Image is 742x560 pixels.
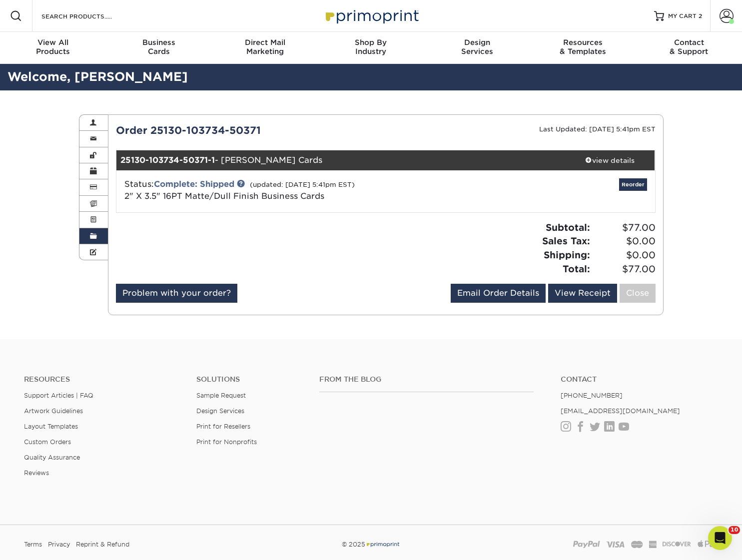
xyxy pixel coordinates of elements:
[548,284,617,303] a: View Receipt
[124,191,324,201] a: 2" X 3.5" 16PT Matte/Dull Finish Business Cards
[729,526,740,534] span: 10
[365,541,400,548] img: Primoprint
[321,5,421,26] img: Primoprint
[24,423,78,430] a: Layout Templates
[544,249,590,260] strong: Shipping:
[593,234,656,248] span: $0.00
[561,375,718,384] a: Contact
[565,150,655,170] a: view details
[424,32,530,64] a: DesignServices
[636,38,742,47] span: Contact
[106,38,212,47] span: Business
[542,235,590,246] strong: Sales Tax:
[539,125,656,133] small: Last Updated: [DATE] 5:41pm EST
[561,407,680,415] a: [EMAIL_ADDRESS][DOMAIN_NAME]
[319,375,534,384] h4: From the Blog
[108,123,386,138] div: Order 25130-103734-50371
[196,407,244,415] a: Design Services
[250,181,355,188] small: (updated: [DATE] 5:41pm EST)
[24,438,71,446] a: Custom Orders
[424,38,530,56] div: Services
[318,32,424,64] a: Shop ByIndustry
[424,38,530,47] span: Design
[593,221,656,235] span: $77.00
[116,150,565,170] div: - [PERSON_NAME] Cards
[24,392,93,399] a: Support Articles | FAQ
[24,407,83,415] a: Artwork Guidelines
[24,454,80,461] a: Quality Assurance
[196,423,250,430] a: Print for Resellers
[106,32,212,64] a: BusinessCards
[212,38,318,47] span: Direct Mail
[196,392,246,399] a: Sample Request
[196,438,257,446] a: Print for Nonprofits
[708,526,732,550] iframe: Intercom live chat
[546,222,590,233] strong: Subtotal:
[24,375,181,384] h4: Resources
[530,38,636,47] span: Resources
[318,38,424,56] div: Industry
[530,32,636,64] a: Resources& Templates
[451,284,546,303] a: Email Order Details
[593,262,656,276] span: $77.00
[636,38,742,56] div: & Support
[196,375,304,384] h4: Solutions
[668,12,697,20] span: MY CART
[619,178,647,191] a: Reorder
[565,155,655,165] div: view details
[40,10,138,22] input: SEARCH PRODUCTS.....
[24,469,49,477] a: Reviews
[76,537,129,552] a: Reprint & Refund
[154,179,234,189] a: Complete: Shipped
[561,392,623,399] a: [PHONE_NUMBER]
[530,38,636,56] div: & Templates
[117,178,475,202] div: Status:
[699,12,702,19] span: 2
[563,263,590,274] strong: Total:
[636,32,742,64] a: Contact& Support
[318,38,424,47] span: Shop By
[212,38,318,56] div: Marketing
[212,32,318,64] a: Direct MailMarketing
[106,38,212,56] div: Cards
[116,284,237,303] a: Problem with your order?
[120,155,215,165] strong: 25130-103734-50371-1
[620,284,656,303] a: Close
[253,537,489,552] div: © 2025
[593,248,656,262] span: $0.00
